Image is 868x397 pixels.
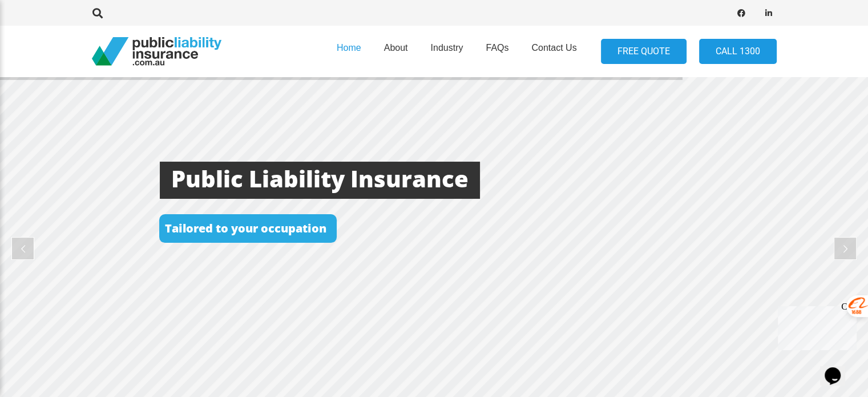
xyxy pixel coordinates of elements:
[325,22,373,81] a: Home
[474,22,520,81] a: FAQs
[373,22,419,81] a: About
[733,5,749,21] a: Facebook
[5,5,79,83] div: Chat live with an agent now!Close
[384,43,408,53] span: About
[430,43,463,53] span: Industry
[337,43,361,53] span: Home
[761,5,777,21] a: LinkedIn
[520,22,588,81] a: Contact Us
[531,43,576,53] span: Contact Us
[699,39,777,65] a: Call 1300
[601,39,687,65] a: FREE QUOTE
[92,37,221,66] a: pli_logotransparent
[486,43,508,53] span: FAQs
[419,22,474,81] a: Industry
[820,351,857,386] iframe: chat widget
[87,8,110,18] a: Search
[773,302,857,350] iframe: chat widget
